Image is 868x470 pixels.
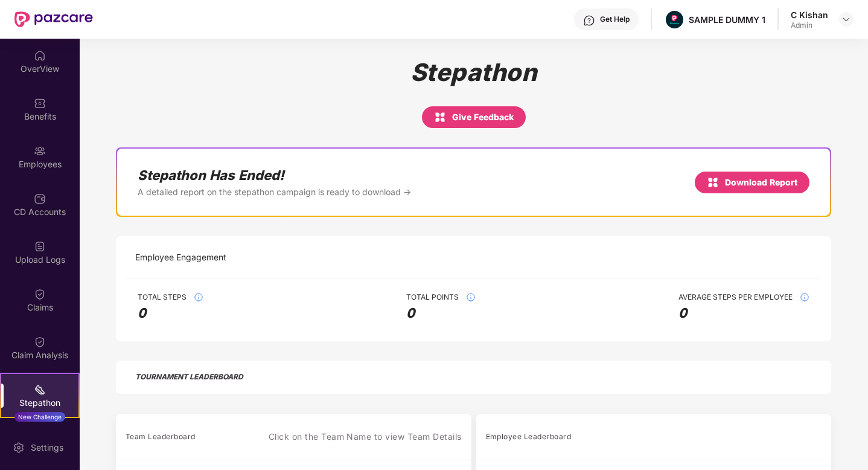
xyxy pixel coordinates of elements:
[583,14,595,27] img: svg+xml;base64,PHN2ZyBpZD0iSGVscC0zMngzMiIgeG1sbnM9Imh0dHA6Ly93d3cudzMub3JnLzIwMDAvc3ZnIiB3aWR0aD...
[138,186,411,198] strong: A detailed report on the stepathon campaign is ready to download →
[34,145,46,157] img: svg+xml;base64,PHN2ZyBpZD0iRW1wbG95ZWVzIiB4bWxucz0iaHR0cDovL3d3dy53My5vcmcvMjAwMC9zdmciIHdpZHRoPS...
[707,175,719,190] img: svg+xml;base64,PHN2ZyB3aWR0aD0iMTYiIGhlaWdodD0iMTYiIHZpZXdCb3g9IjAgMCAxNiAxNiIgZmlsbD0ibm9uZSIgeG...
[666,11,683,28] img: Pazcare_Alternative_logo-01-01.png
[135,370,243,384] div: TOURNAMENT LEADERBOARD
[1,397,78,409] div: Stepathon
[126,430,196,444] div: Team Leaderboard
[841,14,851,24] img: svg+xml;base64,PHN2ZyBpZD0iRHJvcGRvd24tMzJ4MzIiIHhtbG5zPSJodHRwOi8vd3d3LnczLm9yZy8yMDAwL3N2ZyIgd2...
[34,336,46,348] img: svg+xml;base64,PHN2ZyBpZD0iQ2xhaW0iIHhtbG5zPSJodHRwOi8vd3d3LnczLm9yZy8yMDAwL3N2ZyIgd2lkdGg9IjIwIi...
[466,292,476,302] img: svg+xml;base64,PHN2ZyBpZD0iSW5mb18tXzMyeDMyIiBkYXRhLW5hbWU9IkluZm8gLSAzMngzMiIgeG1sbnM9Imh0dHA6Ly...
[14,11,93,27] img: New Pazcare Logo
[678,305,809,322] span: 0
[13,442,25,454] img: svg+xml;base64,PHN2ZyBpZD0iU2V0dGluZy0yMHgyMCIgeG1sbnM9Imh0dHA6Ly93d3cudzMub3JnLzIwMDAvc3ZnIiB3aW...
[34,288,46,300] img: svg+xml;base64,PHN2ZyBpZD0iQ2xhaW0iIHhtbG5zPSJodHRwOi8vd3d3LnczLm9yZy8yMDAwL3N2ZyIgd2lkdGg9IjIwIi...
[434,110,446,124] img: svg+xml;base64,PHN2ZyB3aWR0aD0iMTYiIGhlaWdodD0iMTYiIHZpZXdCb3g9IjAgMCAxNiAxNiIgZmlsbD0ibm9uZSIgeG...
[269,431,462,443] div: Click on the Team Name to view Team Details
[135,251,226,264] span: Employee Engagement
[14,412,65,422] div: New Challenge
[678,292,793,302] span: Average Steps Per Employee
[707,175,797,190] div: Download Report
[34,50,46,62] img: svg+xml;base64,PHN2ZyBpZD0iSG9tZSIgeG1sbnM9Imh0dHA6Ly93d3cudzMub3JnLzIwMDAvc3ZnIiB3aWR0aD0iMjAiIG...
[406,305,476,322] span: 0
[34,384,46,396] img: svg+xml;base64,PHN2ZyB4bWxucz0iaHR0cDovL3d3dy53My5vcmcvMjAwMC9zdmciIHdpZHRoPSIyMSIgaGVpZ2h0PSIyMC...
[138,305,203,322] span: 0
[138,292,187,302] span: Total Steps
[791,21,828,30] div: Admin
[410,58,537,87] h2: Stepathon
[800,292,809,302] img: svg+xml;base64,PHN2ZyBpZD0iSW5mb18tXzMyeDMyIiBkYXRhLW5hbWU9IkluZm8gLSAzMngzMiIgeG1sbnM9Imh0dHA6Ly...
[791,9,828,21] div: C Kishan
[34,97,46,109] img: svg+xml;base64,PHN2ZyBpZD0iQmVuZWZpdHMiIHhtbG5zPSJodHRwOi8vd3d3LnczLm9yZy8yMDAwL3N2ZyIgd2lkdGg9Ij...
[689,14,765,25] div: SAMPLE DUMMY 1
[34,193,46,205] img: svg+xml;base64,PHN2ZyBpZD0iQ0RfQWNjb3VudHMiIGRhdGEtbmFtZT0iQ0QgQWNjb3VudHMiIHhtbG5zPSJodHRwOi8vd3...
[138,167,411,184] strong: Stepathon Has Ended!
[34,240,46,253] img: svg+xml;base64,PHN2ZyBpZD0iVXBsb2FkX0xvZ3MiIGRhdGEtbmFtZT0iVXBsb2FkIExvZ3MiIHhtbG5zPSJodHRwOi8vd3...
[194,292,203,302] img: svg+xml;base64,PHN2ZyBpZD0iSW5mb18tXzMyeDMyIiBkYXRhLW5hbWU9IkluZm8gLSAzMngzMiIgeG1sbnM9Imh0dHA6Ly...
[434,110,514,124] div: Give Feedback
[600,14,630,24] div: Get Help
[406,292,459,302] span: Total Points
[486,430,572,444] div: Employee Leaderboard
[27,442,67,454] div: Settings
